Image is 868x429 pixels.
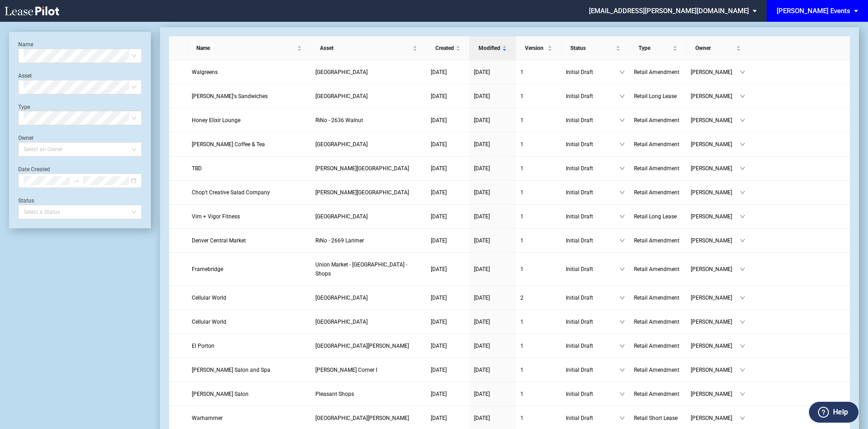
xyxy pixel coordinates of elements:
span: Initial Draft [566,293,619,302]
a: [DATE] [431,293,465,302]
span: 1 [520,165,524,172]
span: [PERSON_NAME] [691,414,740,423]
span: down [740,69,745,75]
span: down [740,214,745,219]
a: 1 [520,236,557,245]
span: [DATE] [431,69,447,75]
span: Alamo Plaza Shopping Center [315,213,368,220]
span: [DATE] [474,213,490,220]
span: [PERSON_NAME] [691,140,740,149]
span: [DATE] [474,415,490,421]
span: [DATE] [431,391,447,397]
span: Owner [695,44,734,53]
span: Retail Amendment [634,266,679,272]
span: TBD [192,165,202,172]
span: [DATE] [474,295,490,301]
span: Strawberry Village [315,319,368,325]
a: 1 [520,212,557,221]
span: [PERSON_NAME] [691,212,740,221]
span: down [619,94,625,99]
a: Retail Amendment [634,341,682,350]
a: [PERSON_NAME]'s Sandwiches [192,92,306,101]
span: down [619,142,625,147]
span: Version [525,44,546,53]
span: 1 [520,213,524,220]
a: [DATE] [431,116,465,125]
label: Date Created [18,166,50,173]
span: Initial Draft [566,188,619,197]
a: Retail Amendment [634,116,682,125]
span: Retail Long Lease [634,213,677,220]
a: [DATE] [431,188,465,197]
a: [GEOGRAPHIC_DATA] [315,212,422,221]
span: down [740,319,745,325]
a: [DATE] [474,212,511,221]
span: 1 [520,117,524,123]
a: [DATE] [474,236,511,245]
span: down [619,69,625,75]
a: [DATE] [431,365,465,375]
a: [GEOGRAPHIC_DATA][PERSON_NAME] [315,341,422,350]
span: [PERSON_NAME] [691,265,740,274]
span: Strawberry Village South [315,295,368,301]
button: Help [809,402,858,423]
th: Created [426,36,469,60]
th: Asset [311,36,426,60]
span: Initial Draft [566,140,619,149]
span: down [619,367,625,373]
a: 1 [520,265,557,274]
span: Initial Draft [566,212,619,221]
span: [DATE] [431,141,447,148]
span: Park Road Shopping Center [315,69,368,75]
span: Kim Salon and Spa [192,367,270,373]
span: Peets Coffee & Tea [192,141,265,148]
a: 1 [520,92,557,101]
span: down [740,415,745,421]
a: [DATE] [431,317,465,326]
span: [DATE] [474,367,490,373]
span: down [619,266,625,272]
span: Callens Corner I [315,367,377,373]
span: [PERSON_NAME] [691,164,740,173]
a: [DATE] [474,116,511,125]
span: [DATE] [431,237,447,244]
span: down [740,266,745,272]
span: Chop’t Creative Salad Company [192,189,270,196]
span: down [740,295,745,301]
span: Retail Amendment [634,367,679,373]
a: Retail Amendment [634,365,682,375]
label: Owner [18,135,34,141]
span: down [740,166,745,171]
a: Cellular World [192,293,306,302]
span: [DATE] [431,189,447,196]
span: Retail Amendment [634,237,679,244]
a: Cellular World [192,317,306,326]
label: Status [18,197,34,204]
span: MacArthur Park [315,93,368,99]
span: Type [639,44,671,53]
a: Vim + Vigor Fitness [192,212,306,221]
a: 1 [520,164,557,173]
span: Retail Long Lease [634,93,677,99]
span: Asset [320,44,411,53]
a: El Porton [192,341,306,350]
span: [PERSON_NAME] [691,341,740,350]
span: [PERSON_NAME] [691,390,740,399]
span: [DATE] [474,189,490,196]
span: Initial Draft [566,414,619,423]
span: [DATE] [431,165,447,172]
a: Denver Central Market [192,236,306,245]
span: down [619,391,625,397]
a: [DATE] [431,236,465,245]
span: [DATE] [431,93,447,99]
span: Initial Draft [566,68,619,77]
span: Initial Draft [566,390,619,399]
a: Framebridge [192,265,306,274]
span: Retail Amendment [634,295,679,301]
span: Casa Linda Plaza [315,415,409,421]
span: down [619,343,625,349]
a: 1 [520,140,557,149]
a: [DATE] [431,390,465,399]
a: 1 [520,341,557,350]
span: Status [570,44,614,53]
